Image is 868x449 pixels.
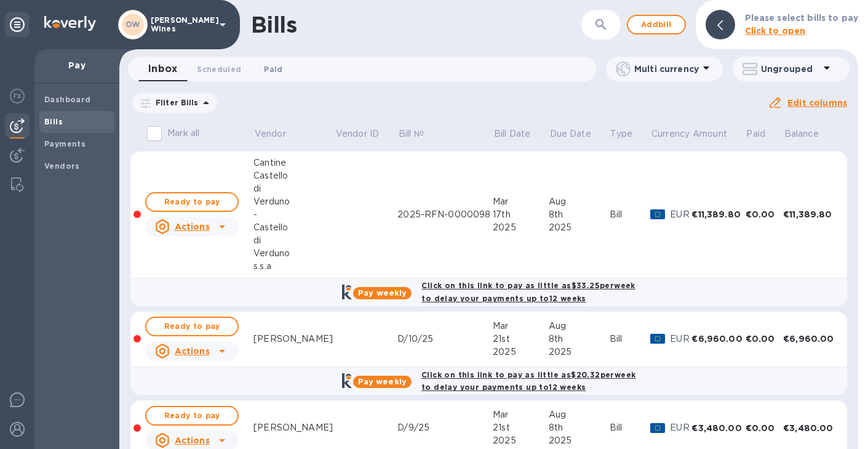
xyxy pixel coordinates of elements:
[787,98,847,108] u: Edit columns
[610,208,651,221] div: Bill
[784,127,835,140] span: Balance
[745,26,806,36] b: Click to open
[399,127,440,140] span: Bill №
[253,221,335,234] div: Castello
[145,192,239,212] button: Ready to pay
[251,12,297,38] h1: Bills
[746,127,765,140] p: Paid
[44,95,91,104] b: Dashboard
[783,333,837,345] div: €6,960.00
[44,16,96,31] img: Logo
[610,127,648,140] span: Type
[253,156,335,169] div: Cantine
[336,127,379,140] p: Vendor ID
[493,208,549,221] div: 17th
[691,422,745,434] div: €3,480.00
[493,408,549,421] div: Mar
[145,317,239,336] button: Ready to pay
[167,127,199,140] p: Mark all
[783,208,837,220] div: €11,389.80
[175,435,210,445] u: Actions
[10,89,25,103] img: Foreign exchange
[44,139,86,148] b: Payments
[651,127,690,140] p: Currency
[549,333,610,346] div: 8th
[550,127,607,140] span: Due Date
[151,16,212,33] p: [PERSON_NAME] Wines
[397,421,493,434] div: D/9/25
[253,195,335,208] div: Verduno
[399,127,424,140] p: Bill №
[493,346,549,358] div: 2025
[746,333,783,345] div: €0.00
[746,422,783,434] div: €0.00
[421,370,635,392] b: Click on this link to pay as little as $20.32 per week to delay your payments up to 12 weeks
[156,319,228,334] span: Ready to pay
[610,333,651,346] div: Bill
[145,406,239,426] button: Ready to pay
[549,320,610,333] div: Aug
[151,97,199,108] p: Filter Bills
[397,333,493,346] div: D/10/25
[627,15,686,34] button: Addbill
[549,434,610,447] div: 2025
[670,208,691,221] p: EUR
[156,195,228,209] span: Ready to pay
[693,127,727,140] p: Amount
[638,17,675,32] span: Add bill
[264,63,282,76] span: Paid
[175,222,210,232] u: Actions
[634,63,699,75] p: Multi currency
[494,127,530,140] p: Bill Date
[493,421,549,434] div: 21st
[549,421,610,434] div: 8th
[549,208,610,221] div: 8th
[336,127,395,140] span: Vendor ID
[493,195,549,208] div: Mar
[421,281,635,303] b: Click on this link to pay as little as $33.25 per week to delay your payments up to 12 weeks
[5,12,30,37] div: Unpin categories
[746,208,783,220] div: €0.00
[44,59,109,71] p: Pay
[691,333,745,345] div: €6,960.00
[550,127,591,140] p: Due Date
[493,434,549,447] div: 2025
[175,346,210,356] u: Actions
[156,408,228,423] span: Ready to pay
[253,333,335,346] div: [PERSON_NAME]
[783,422,837,434] div: €3,480.00
[549,221,610,234] div: 2025
[610,127,632,140] p: Type
[253,234,335,247] div: di
[494,127,546,140] span: Bill Date
[253,247,335,260] div: Verduno
[397,208,493,221] div: 2025-RFN-0000098
[197,63,241,76] span: Scheduled
[549,408,610,421] div: Aug
[493,221,549,234] div: 2025
[493,320,549,333] div: Mar
[253,421,335,434] div: [PERSON_NAME]
[44,117,63,126] b: Bills
[148,60,177,78] span: Inbox
[691,208,745,220] div: €11,389.80
[358,288,407,297] b: Pay weekly
[549,346,610,358] div: 2025
[670,333,691,346] p: EUR
[670,421,691,434] p: EUR
[253,208,335,221] div: -
[44,161,80,171] b: Vendors
[610,421,651,434] div: Bill
[358,377,407,386] b: Pay weekly
[125,20,140,29] b: OW
[255,127,286,140] p: Vendor
[493,333,549,346] div: 21st
[745,13,858,23] b: Please select bills to pay
[549,195,610,208] div: Aug
[746,127,781,140] span: Paid
[255,127,302,140] span: Vendor
[253,169,335,182] div: Castello
[784,127,819,140] p: Balance
[693,127,743,140] span: Amount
